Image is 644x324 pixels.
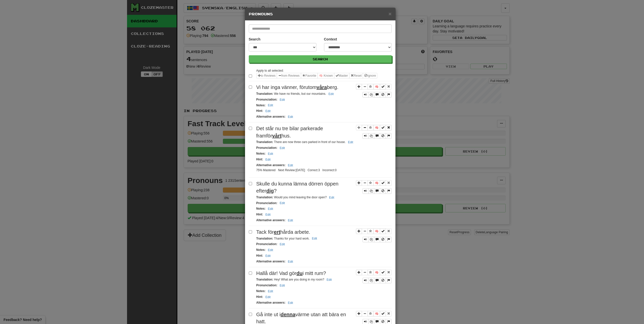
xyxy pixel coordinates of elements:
div: Sentence controls [356,228,392,242]
button: 🧠 [373,270,380,275]
button: Edit [264,212,272,217]
button: Edit [278,97,287,103]
button: Master [334,73,349,78]
button: Edit [278,200,287,206]
button: Edit [266,206,275,212]
button: Close [388,11,391,16]
button: Edit [286,259,295,264]
button: 🧠 [373,311,380,316]
button: Edit [278,283,287,288]
span: × [388,11,391,17]
strong: Pronunciation : [256,146,277,150]
button: Edit [266,103,275,108]
button: 🧠 [373,125,380,130]
div: Sentence controls [363,92,392,98]
button: Edit [328,195,336,200]
span: Hallå där! Vad gör i mitt rum? [256,270,326,276]
small: We have no friends, but our mountains. [256,92,335,96]
strong: Pronunciation : [256,98,277,101]
small: Hey! What are you doing in my room? [256,278,333,281]
label: Search [249,37,261,42]
strong: Translation : [256,278,273,281]
li: 75% Mastered [255,168,277,172]
span: Det står nu tre bilar parkerade framför hus. [256,126,323,138]
u: denna [280,312,295,317]
button: Edit [278,242,287,247]
strong: Hint : [256,109,263,113]
strong: Notes : [256,152,266,155]
span: Vi har inga vänner, förutom berg. [256,84,339,90]
button: Edit [266,151,275,157]
button: 🧠 Known [317,73,334,78]
div: Sentence controls [356,84,392,98]
strong: Notes : [256,207,266,210]
strong: Notes : [256,289,266,293]
button: Edit [264,294,272,300]
label: Context [324,37,337,42]
u: ert [274,229,280,235]
strong: Pronunciation : [256,242,277,246]
div: Sentence controls [363,133,392,139]
strong: Hint : [256,213,263,216]
div: Sentence controls [363,237,392,242]
strong: Translation : [256,92,273,96]
strong: Notes : [256,104,266,107]
h5: Pronouns [249,12,392,17]
button: to Reviews [256,73,277,78]
u: du [296,270,302,276]
strong: Translation : [256,196,273,199]
button: Edit [310,236,319,241]
strong: Alternative answers : [256,163,286,167]
button: Edit [325,277,333,283]
li: Next Review: [DATE] [277,168,306,172]
button: Edit [266,289,275,294]
strong: Alternative answers : [256,115,286,118]
strong: Alternative answers : [256,260,286,263]
button: Edit [264,157,272,162]
button: Edit [286,218,295,223]
button: Edit [346,140,355,145]
u: våra [316,84,327,90]
li: Incorrect: 0 [321,168,338,172]
u: vårt [272,133,281,138]
button: Ignore [363,73,377,78]
button: Edit [264,253,272,259]
strong: Pronunciation : [256,284,277,287]
strong: Translation : [256,237,273,240]
strong: Pronunciation : [256,201,277,205]
strong: Alternative answers : [256,301,286,304]
strong: Hint : [256,254,263,257]
button: Edit [266,247,275,253]
button: Reset [349,73,363,78]
button: Search [249,55,392,63]
strong: Translation : [256,140,273,144]
div: Sentence controls [363,278,392,283]
div: Sentence controls [356,270,392,284]
button: Edit [264,108,272,114]
button: Edit [286,300,295,306]
div: Sentence controls [356,180,392,194]
div: Sentence controls [356,125,392,139]
strong: Alternative answers : [256,218,286,222]
small: Apply to all selected: [256,69,284,72]
strong: Notes : [256,248,266,252]
button: Edit [286,114,295,120]
small: There are now three cars parked in front of our house. [256,140,355,144]
button: Edit [278,145,287,151]
span: Skulle du kunna lämna dörren öppen efter ? [256,181,339,194]
button: 🧠 [373,228,380,234]
button: from Reviews [277,73,301,78]
small: Thanks for your hard work. [256,237,319,240]
u: dig [266,188,274,194]
button: Edit [327,91,335,97]
small: Would you mind leaving the door open? [256,196,336,199]
li: Correct: 3 [306,168,321,172]
strong: Hint : [256,295,263,299]
button: Edit [286,163,295,168]
span: Tack för hårda arbete. [256,229,310,235]
strong: Hint : [256,158,263,161]
div: Sentence controls [363,188,392,194]
button: Favorite [301,73,318,78]
div: Sentence options [256,73,378,78]
button: 🧠 [373,180,380,186]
